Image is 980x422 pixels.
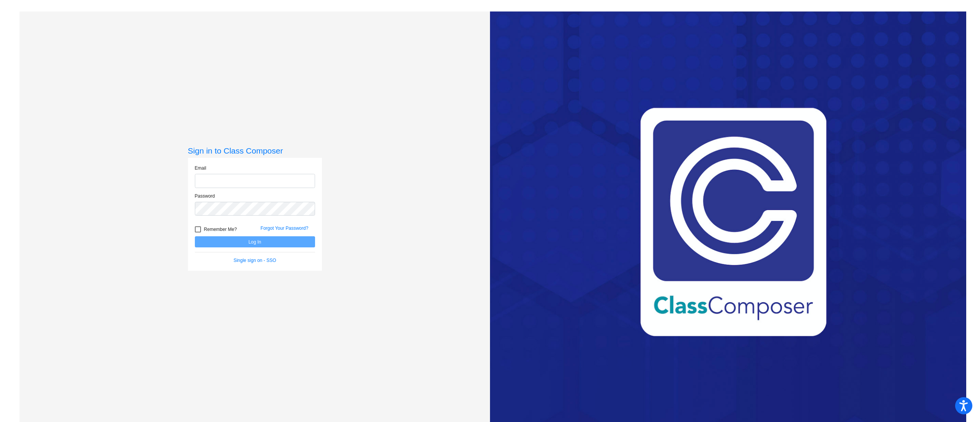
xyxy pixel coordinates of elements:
[195,193,215,200] label: Password
[195,236,315,247] button: Log In
[195,165,206,172] label: Email
[188,146,322,155] h3: Sign in to Class Composer
[234,258,276,263] a: Single sign on - SSO
[261,226,309,231] a: Forgot Your Password?
[204,225,237,234] span: Remember Me?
